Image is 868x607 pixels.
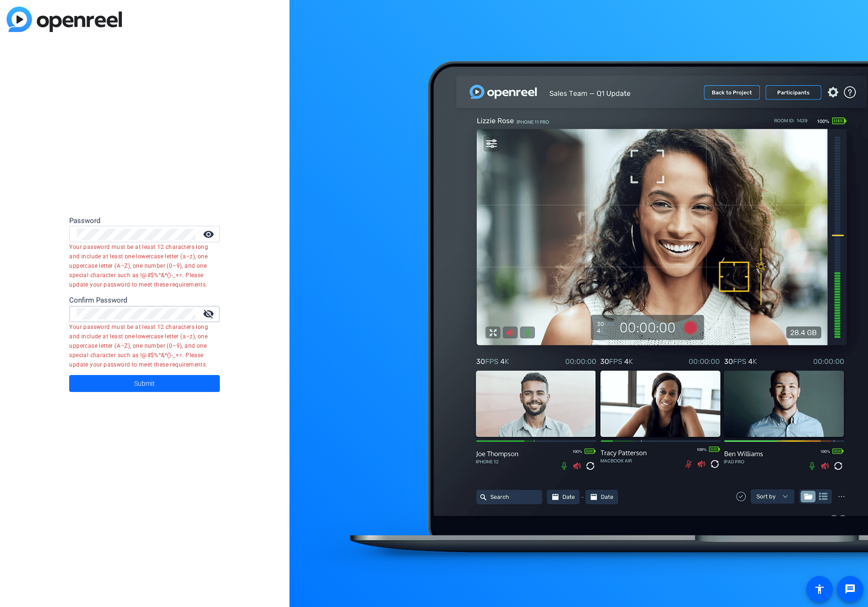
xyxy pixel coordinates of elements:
[69,375,220,392] button: Submit
[197,229,220,240] mat-icon: visibility
[844,583,856,595] mat-icon: message
[197,308,220,319] mat-icon: visibility_off
[69,242,212,289] mat-error: Your password must be at least 12 characters long and include at least one lowercase letter (a–z)...
[69,296,127,304] span: Confirm Password
[134,372,155,395] span: Submit
[814,583,825,595] mat-icon: accessibility
[7,7,122,32] img: blue-gradient.svg
[69,322,212,369] mat-error: Your password must be at least 12 characters long and include at least one lowercase letter (a–z)...
[69,216,100,225] span: Password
